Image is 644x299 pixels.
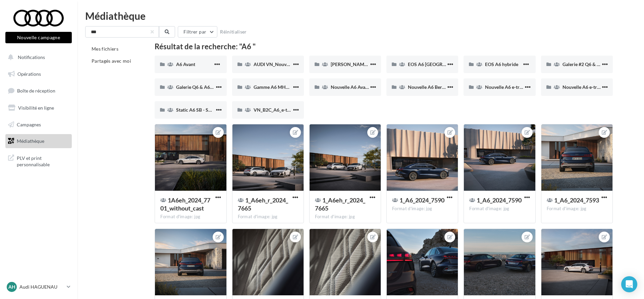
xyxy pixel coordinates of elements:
button: Nouvelle campagne [5,32,72,43]
span: EOS A6 hybride [485,61,518,67]
span: Notifications [18,54,45,60]
a: Campagnes [4,118,73,132]
span: AUDI VN_Nouvelle A6 e-tron [254,61,315,67]
a: Visibilité en ligne [4,101,73,115]
span: [PERSON_NAME] - Post 4 A6 SB (FB- Insta - LK) [331,61,430,67]
button: Notifications [4,50,70,64]
span: 1_A6eh_r_2024_7665 [238,196,288,212]
span: Galerie Q6 & A6 SB - Shooting NV [176,84,247,90]
div: Format d'image: jpg [392,206,452,212]
span: Partagés avec moi [92,58,131,64]
span: Nouvelle A6 e-tron [562,84,602,90]
span: A6 Avant [176,61,195,67]
a: Opérations [4,67,73,81]
p: Audi HAGUENAU [19,284,64,290]
span: Nouvelle A6 Avant e-hybrid [331,84,388,90]
span: Static A6 SB - Shooting NV [176,107,232,113]
span: Visibilité en ligne [18,105,54,111]
div: Format d'image: jpg [160,214,221,220]
a: PLV et print personnalisable [4,151,73,171]
button: Filtrer par [178,26,217,38]
div: Format d'image: jpg [238,214,298,220]
span: AH [8,284,15,290]
button: Réinitialiser [217,28,250,36]
span: 1A6eh_2024_7701_without_cast [160,196,210,212]
span: Boîte de réception [17,88,55,94]
div: Médiathèque [85,11,636,21]
span: EOS A6 [GEOGRAPHIC_DATA] [408,61,472,67]
span: Mes fichiers [92,46,118,52]
span: Opérations [17,71,41,77]
a: Médiathèque [4,134,73,148]
a: Boîte de réception [4,83,73,98]
span: Campagnes [17,121,41,127]
span: 1_A6_2024_7590 [477,196,522,204]
span: 1_A6eh_r_2024_7665 [315,196,365,212]
div: Format d'image: jpg [469,206,530,212]
div: Open Intercom Messenger [621,276,637,292]
a: AH Audi HAGUENAU [5,281,72,293]
span: VN_B2C_A6_e-tron_VOL_1X1 [254,107,317,113]
span: 1_A6_2024_7593 [554,196,599,204]
span: Nouvelle A6 Berline e-hybrid [408,84,469,90]
span: Gamme A6 MHEV+ [254,84,294,90]
span: Galerie #2 Q6 & A6 SB - Shooting NV [562,61,640,67]
span: Médiathèque [17,138,44,144]
div: Résultat de la recherche: "A6 " [155,43,613,50]
span: Nouvelle A6 e-tron [485,84,525,90]
span: 1_A6_2024_7590 [399,196,444,204]
div: Format d'image: jpg [315,214,375,220]
div: Format d'image: jpg [547,206,607,212]
span: PLV et print personnalisable [17,154,69,168]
